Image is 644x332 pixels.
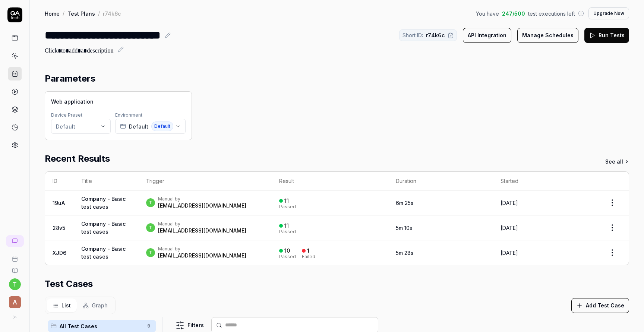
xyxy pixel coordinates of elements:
span: A [9,296,21,308]
a: XJD6 [53,250,66,256]
span: Web application [51,98,94,105]
time: [DATE] [501,250,518,256]
span: Default [151,121,173,131]
th: Started [493,172,596,190]
span: All Test Cases [60,322,143,330]
a: Test Plans [67,10,95,17]
button: Default [51,119,111,134]
div: 10 [284,247,290,254]
div: Manual by [158,221,246,227]
th: Duration [388,172,493,190]
span: 247 / 500 [502,10,525,18]
button: Graph [77,298,114,312]
div: [EMAIL_ADDRESS][DOMAIN_NAME] [158,202,246,209]
div: Manual by [158,246,246,252]
div: 11 [284,197,289,204]
span: test executions left [528,10,575,18]
div: Manual by [158,196,246,202]
time: 6m 25s [396,200,413,206]
button: Add Test Case [571,298,629,313]
th: Trigger [139,172,272,190]
button: Manage Schedules [517,28,578,43]
a: New conversation [6,235,24,247]
span: Short ID: [402,31,423,39]
div: 1 [307,247,309,254]
button: List [47,298,77,312]
div: Passed [279,205,296,209]
a: See all [605,158,629,165]
a: Documentation [3,262,26,274]
h2: Recent Results [45,152,110,165]
a: Company - Basic test cases [81,196,126,210]
span: t [146,248,155,257]
time: [DATE] [501,225,518,231]
a: Home [45,10,60,17]
span: t [146,223,155,232]
h2: Parameters [45,72,95,85]
button: t [9,278,21,290]
a: 19uA [53,200,65,206]
time: 5m 10s [396,225,412,231]
button: API Integration [463,28,511,43]
div: Default [56,123,75,130]
th: Result [272,172,388,190]
th: ID [45,172,74,190]
div: / [63,10,64,17]
a: Book a call with us [3,250,26,262]
a: 28v5 [53,225,65,231]
div: r74k6c [103,10,121,17]
div: Passed [279,254,296,259]
a: Company - Basic test cases [81,246,126,260]
div: 11 [284,222,289,229]
span: You have [476,10,499,18]
div: [EMAIL_ADDRESS][DOMAIN_NAME] [158,252,246,259]
span: 9 [144,322,153,331]
h2: Test Cases [45,277,93,291]
label: Environment [115,112,142,118]
span: r74k6c [426,31,445,39]
time: [DATE] [501,200,518,206]
div: / [98,10,100,17]
a: Company - Basic test cases [81,221,126,235]
span: List [61,301,71,309]
th: Title [74,172,139,190]
label: Device Preset [51,112,82,118]
button: Upgrade Now [588,7,629,19]
span: Graph [92,301,108,309]
span: t [146,198,155,207]
button: A [3,290,26,310]
time: 5m 28s [396,250,413,256]
div: Passed [279,230,296,234]
button: Run Tests [584,28,629,43]
button: DefaultDefault [115,119,186,134]
span: Default [129,123,148,130]
div: Failed [302,254,315,259]
div: [EMAIL_ADDRESS][DOMAIN_NAME] [158,227,246,234]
